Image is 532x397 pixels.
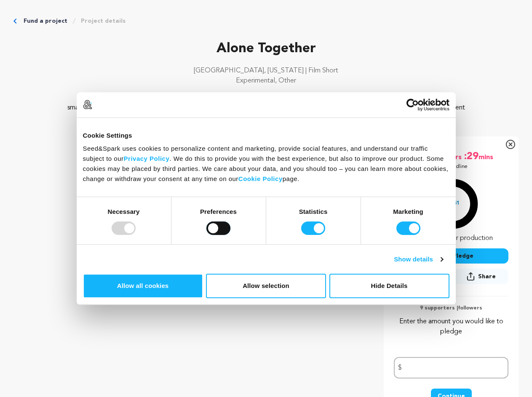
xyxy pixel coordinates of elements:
[24,17,67,25] a: Fund a project
[238,175,283,182] a: Cookie Policy
[83,144,449,184] div: Seed&Spark uses cookies to personalize content and marketing, provide social features, and unders...
[454,269,508,284] button: Share
[83,100,92,109] img: logo
[463,150,479,163] span: :29
[108,208,140,215] strong: Necessary
[83,131,449,141] div: Cookie Settings
[454,269,508,288] span: Share
[13,66,519,76] p: [GEOGRAPHIC_DATA], [US_STATE] | Film Short
[13,39,519,59] p: Alone Together
[13,76,519,86] p: Experimental, Other
[200,208,237,215] strong: Preferences
[398,363,402,373] span: $
[478,272,496,281] span: Share
[452,150,463,163] span: hrs
[299,208,328,215] strong: Statistics
[206,274,326,298] button: Allow selection
[13,17,519,25] div: Breadcrumb
[376,99,449,111] a: Usercentrics Cookiebot - opens in a new window
[394,254,443,264] a: Show details
[394,305,508,312] p: 9 supporters | followers
[479,150,495,163] span: mins
[329,274,449,298] button: Hide Details
[394,317,508,337] p: Enter the amount you would like to pledge
[64,93,468,123] p: The story takes place over the course of an everyday group of people's usual day, unfolding in tw...
[393,208,423,215] strong: Marketing
[124,155,170,162] a: Privacy Policy
[83,274,203,298] button: Allow all cookies
[81,17,126,25] a: Project details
